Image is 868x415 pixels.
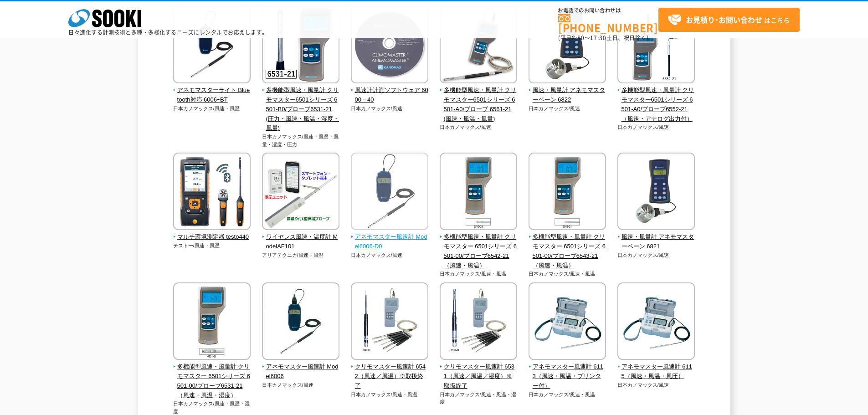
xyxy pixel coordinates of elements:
a: 多機能型風速・風量計 クリモマスター6501シリーズ 6501-A0/プローブ6552-21（風速・アナログ出力付） [617,77,695,123]
span: お電話でのお問い合わせは [558,8,658,13]
img: クリモマスター風速計 6542（風速／風温）※取扱終了 [351,282,428,362]
span: マルチ環境測定器 testo440 [173,232,251,242]
a: 多機能型風速・風量計 クリモマスター6501シリーズ 6501-A0/プローブ 6561-21(風速・風温・風量) [440,77,518,123]
a: お見積り･お問い合わせはこちら [658,8,800,32]
img: 風速計計測ソフトウェア 6000－40 [351,6,428,86]
p: 日本カノマックス/風速・風温 [529,270,606,278]
a: 多機能型風速・風量計 クリモマスター 6501シリーズ 6501-00/プローブ6531-21（風速・風温・湿度） [173,354,251,400]
p: 日本カノマックス/風速 [617,123,695,131]
span: アネモマスター風速計 Model6006 [262,362,340,381]
p: 日本カノマックス/風速 [351,105,429,113]
img: アネモマスター風速計 6115（風速・風温・風圧） [617,282,695,362]
img: 多機能型風速・風量計 クリモマスター6501シリーズ 6501-A0/プローブ6552-21（風速・アナログ出力付） [617,6,695,86]
a: 多機能型風速・風量計 クリモマスター 6501シリーズ 6501-00/プローブ6542-21（風速・風温） [440,224,518,270]
p: 日本カノマックス/風速 [262,381,340,389]
p: 日本カノマックス/風速・風温 [440,270,518,278]
p: 日本カノマックス/風速・風温・湿度 [440,391,518,406]
img: 多機能型風速・風量計 クリモマスター6501シリーズ 6501-B0/プローブ6531-21(圧力・風速・風温・湿度・風量) [262,6,339,86]
img: マルチ環境測定器 testo440 [173,153,251,232]
a: 多機能型風速・風量計 クリモマスター6501シリーズ 6501-B0/プローブ6531-21(圧力・風速・風温・湿度・風量) [262,77,340,133]
a: アネモマスター風速計 6113（風速・風温・プリンター付） [529,354,606,390]
img: 多機能型風速・風量計 クリモマスター 6501シリーズ 6501-00/プローブ6543-21（風速・風温） [529,153,606,232]
img: アネモマスター風速計 6113（風速・風温・プリンター付） [529,282,606,362]
span: 多機能型風速・風量計 クリモマスター6501シリーズ 6501-A0/プローブ6552-21（風速・アナログ出力付） [617,86,695,123]
p: 日本カノマックス/風速・風温 [529,391,606,399]
span: アネモマスター風速計 6115（風速・風温・風圧） [617,362,695,381]
a: 風速・風量計 アネモマスターベーン 6821 [617,224,695,251]
p: 日本カノマックス/風速・風温・風量・湿度・圧力 [262,133,340,148]
span: クリモマスター風速計 6542（風速／風温）※取扱終了 [351,362,429,390]
p: 日本カノマックス/風速 [529,105,606,113]
span: アネモマスターライト Bluetooth対応 6006ｰBT [173,86,251,105]
img: 風速・風量計 アネモマスターベーン 6821 [617,153,695,232]
p: 日本カノマックス/風速・風温 [173,105,251,113]
p: 日本カノマックス/風速 [617,251,695,259]
span: アネモマスター風速計 Model6006-D0 [351,232,429,251]
span: 多機能型風速・風量計 クリモマスター 6501シリーズ 6501-00/プローブ6543-21（風速・風温） [529,232,606,270]
a: アネモマスター風速計 Model6006-D0 [351,224,429,251]
a: クリモマスター風速計 6531（風速／風温／湿度）※取扱終了 [440,354,518,390]
img: 多機能型風速・風量計 クリモマスター 6501シリーズ 6501-00/プローブ6542-21（風速・風温） [440,153,517,232]
img: アネモマスターライト Bluetooth対応 6006ｰBT [173,6,251,86]
span: はこちら [668,13,790,27]
span: 風速計計測ソフトウェア 6000－40 [351,86,429,105]
a: [PHONE_NUMBER] [558,14,658,33]
img: アネモマスター風速計 Model6006 [262,282,339,362]
span: 多機能型風速・風量計 クリモマスター 6501シリーズ 6501-00/プローブ6542-21（風速・風温） [440,232,518,270]
a: マルチ環境測定器 testo440 [173,224,251,242]
span: 風速・風量計 アネモマスターベーン 6822 [529,86,606,105]
span: 8:50 [572,34,585,42]
p: 日々進化する計測技術と多種・多様化するニーズにレンタルでお応えします。 [68,30,268,35]
span: 多機能型風速・風量計 クリモマスター6501シリーズ 6501-A0/プローブ 6561-21(風速・風温・風量) [440,86,518,123]
p: 日本カノマックス/風速・風温・湿度 [173,400,251,415]
span: (平日 ～ 土日、祝日除く) [558,34,648,42]
a: 風速計計測ソフトウェア 6000－40 [351,77,429,104]
span: アネモマスター風速計 6113（風速・風温・プリンター付） [529,362,606,390]
span: 風速・風量計 アネモマスターベーン 6821 [617,232,695,251]
p: 日本カノマックス/風速 [617,381,695,389]
img: 多機能型風速・風量計 クリモマスター6501シリーズ 6501-A0/プローブ 6561-21(風速・風温・風量) [440,6,517,86]
a: アネモマスター風速計 Model6006 [262,354,340,381]
span: 多機能型風速・風量計 クリモマスター6501シリーズ 6501-B0/プローブ6531-21(圧力・風速・風温・湿度・風量) [262,86,340,133]
span: クリモマスター風速計 6531（風速／風温／湿度）※取扱終了 [440,362,518,390]
span: 17:30 [590,34,606,42]
p: テストー/風速・風温 [173,242,251,250]
a: アネモマスターライト Bluetooth対応 6006ｰBT [173,77,251,104]
a: 風速・風量計 アネモマスターベーン 6822 [529,77,606,104]
img: 風速・風量計 アネモマスターベーン 6822 [529,6,606,86]
a: クリモマスター風速計 6542（風速／風温）※取扱終了 [351,354,429,390]
a: アネモマスター風速計 6115（風速・風温・風圧） [617,354,695,381]
p: 日本カノマックス/風速 [351,251,429,259]
strong: お見積り･お問い合わせ [686,14,762,25]
a: ワイヤレス風速・温度計 ModelAF101 [262,224,340,251]
img: 多機能型風速・風量計 クリモマスター 6501シリーズ 6501-00/プローブ6531-21（風速・風温・湿度） [173,282,251,362]
p: 日本カノマックス/風速 [440,123,518,131]
p: 日本カノマックス/風速・風温 [351,391,429,399]
img: クリモマスター風速計 6531（風速／風温／湿度）※取扱終了 [440,282,517,362]
img: アネモマスター風速計 Model6006-D0 [351,153,428,232]
p: アリアテクニカ/風速・風温 [262,251,340,259]
a: 多機能型風速・風量計 クリモマスター 6501シリーズ 6501-00/プローブ6543-21（風速・風温） [529,224,606,270]
span: ワイヤレス風速・温度計 ModelAF101 [262,232,340,251]
span: 多機能型風速・風量計 クリモマスター 6501シリーズ 6501-00/プローブ6531-21（風速・風温・湿度） [173,362,251,400]
img: ワイヤレス風速・温度計 ModelAF101 [262,153,339,232]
